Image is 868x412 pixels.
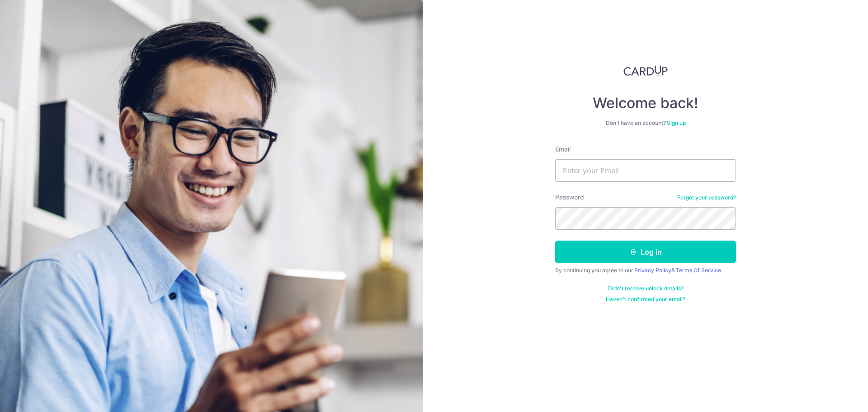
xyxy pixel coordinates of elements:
label: Email [555,145,571,154]
img: CardUp Logo [623,65,668,76]
a: Sign up [667,119,686,126]
a: Forgot your password? [677,194,736,201]
button: Log in [555,241,736,263]
input: Enter your Email [555,159,736,182]
a: Privacy Policy [634,267,671,274]
a: Terms Of Service [676,267,721,274]
a: Didn't receive unlock details? [608,285,684,292]
a: Haven't confirmed your email? [606,296,685,303]
div: By continuing you agree to our & [555,267,736,274]
div: Don’t have an account? [555,119,736,127]
label: Password [555,193,584,202]
h4: Welcome back! [555,94,736,112]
